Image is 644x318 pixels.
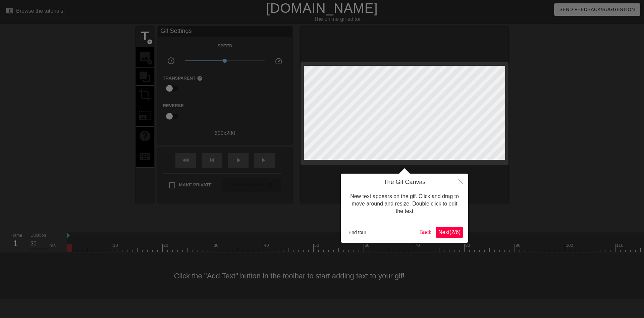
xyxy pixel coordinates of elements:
[417,227,434,238] button: Back
[346,186,463,222] div: New text appears on the gif. Click and drag to move around and resize. Double click to edit the text
[346,179,463,186] h4: The Gif Canvas
[453,174,468,189] button: Close
[346,227,369,237] button: End tour
[436,227,463,238] button: Next
[438,229,461,235] span: Next ( 2 / 6 )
